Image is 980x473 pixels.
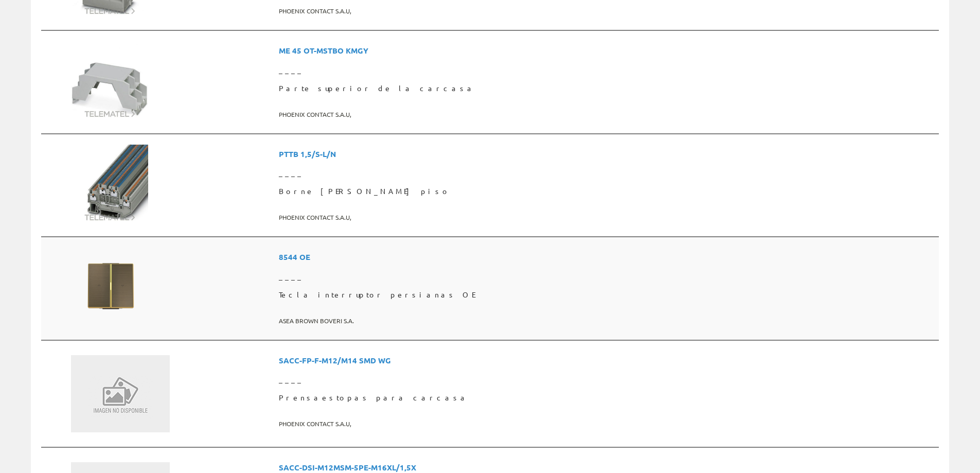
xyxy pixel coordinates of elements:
span: ____ [279,61,935,79]
span: PHOENIX CONTACT S.A.U, [279,3,935,20]
span: 8544 OE [279,248,935,267]
img: Sin Imagen Disponible [71,355,170,432]
img: Foto artículo Borne de doble piso (150x150) [71,145,148,222]
span: ASEA BROWN BOVERI S.A. [279,312,935,329]
span: ____ [279,370,935,389]
span: PHOENIX CONTACT S.A.U, [279,106,935,123]
span: Parte superior de la carcasa [279,79,935,98]
img: Foto artículo Tecla interruptor persianas OE (150x150) [71,248,148,325]
img: Foto artículo Parte superior de la carcasa (150x150) [71,41,148,118]
span: PTTB 1,5/S-L/N [279,145,935,164]
span: ME 45 OT-MSTBO KMGY [279,41,935,60]
span: Prensaestopas para carcasa [279,389,935,407]
span: PHOENIX CONTACT S.A.U, [279,209,935,226]
span: ____ [279,164,935,182]
span: SACC-FP-F-M12/M14 SMD WG [279,351,935,370]
span: Borne [PERSON_NAME] piso [279,182,935,201]
span: Tecla interruptor persianas OE [279,286,935,304]
span: ____ [279,267,935,286]
span: PHOENIX CONTACT S.A.U, [279,415,935,432]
